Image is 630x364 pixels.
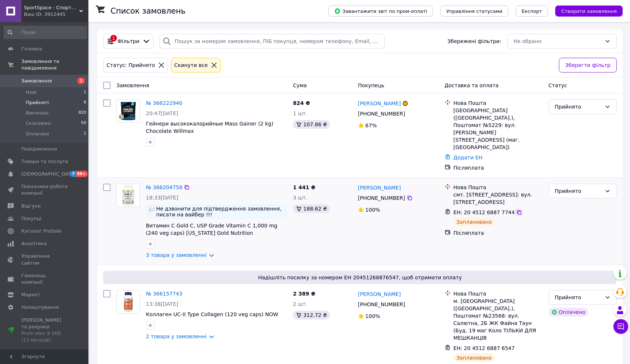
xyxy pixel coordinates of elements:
div: 312.72 ₴ [293,311,330,319]
button: Створити замовлення [555,6,623,17]
span: 824 ₴ [293,100,310,106]
span: Аналітика [21,240,47,247]
span: 2 шт. [293,301,307,307]
span: Покупець [358,82,384,88]
div: Післяплата [454,164,543,172]
span: Управління сайтом [21,253,68,266]
span: Повідомлення [21,146,57,152]
span: [DEMOGRAPHIC_DATA] [21,171,76,177]
span: Експорт [522,8,542,14]
span: Замовлення [116,82,149,88]
span: 1 [77,78,85,84]
div: Заплановано [454,353,495,362]
span: Фільтри [118,38,139,45]
a: [PERSON_NAME] [358,100,401,107]
span: SportSpace - Спортивне харчування та вітаміни! [24,4,79,11]
div: Нова Пошта [454,184,543,191]
a: Витамин C Gold C, USP Grade Vitamin C 1,000 mg (240 veg caps) [US_STATE] Gold Nutrition [146,223,277,236]
div: [PHONE_NUMBER] [357,299,407,310]
a: № 366204758 [146,184,182,190]
span: Надішліть посилку за номером ЕН 20451268876547, щоб отримати оплату [106,274,614,281]
span: Каталог ProSale [21,228,61,234]
input: Пошук [4,26,87,39]
a: [PERSON_NAME] [358,184,401,191]
div: [GEOGRAPHIC_DATA] ([GEOGRAPHIC_DATA].), Поштомат №5229: вул. [PERSON_NAME][STREET_ADDRESS] (маг. ... [454,107,543,151]
a: Фото товару [116,290,140,314]
div: Оплачено [549,308,588,317]
span: 67% [365,123,377,128]
div: Ваш ID: 3912445 [24,11,88,18]
span: Показники роботи компанії [21,183,68,197]
a: Гейнери высококалорийные Mass Gainer (2 kg) Chocolate Willmax [146,121,273,134]
a: Додати ЕН [454,155,483,160]
span: Не дзвонити для підтвердження замовлення, писати на вайбер !!! [156,206,284,218]
span: 1 шт. [293,110,307,116]
div: [PHONE_NUMBER] [357,193,407,203]
div: Прийнято [555,103,602,111]
h1: Список замовлень [111,7,185,15]
span: Створити замовлення [561,8,617,14]
span: Збережені фільтри: [447,38,501,45]
span: Доставка та оплата [445,82,499,88]
span: 7 [70,171,76,177]
input: Пошук за номером замовлення, ПІБ покупця, номером телефону, Email, номером накладної [160,34,385,49]
div: Післяплата [454,229,543,237]
span: Статус [549,82,567,88]
span: Нові [26,89,36,96]
div: 188.62 ₴ [293,204,330,213]
a: [PERSON_NAME] [358,290,401,298]
a: Фото товару [116,99,140,123]
span: Товари та послуги [21,158,68,165]
span: 50 [81,120,86,127]
span: Виконані [26,110,49,116]
button: Управління статусами [440,6,508,17]
div: [PHONE_NUMBER] [357,109,407,119]
img: Фото товару [117,290,140,313]
span: ЕН: 20 4512 6887 6547 [454,345,515,351]
div: Заплановано [454,218,495,226]
span: 8 [84,99,86,106]
span: 18:33[DATE] [146,195,178,201]
a: 3 товара у замовленні [146,252,207,258]
span: Cума [293,82,307,88]
a: Створити замовлення [548,8,623,14]
img: :speech_balloon: [149,206,155,212]
a: Коллаген UC-II Type Collagen (120 veg caps) NOW [146,311,278,317]
div: Не обрано [514,37,602,45]
a: Фото товару [116,184,140,207]
span: Налаштування [21,304,59,311]
span: 100% [365,207,380,213]
span: 1 [84,89,86,96]
span: 99+ [76,171,88,177]
span: Зберегти фільтр [565,61,610,69]
span: Прийняті [26,99,49,106]
span: Управління статусами [446,8,503,14]
span: 1 441 ₴ [293,184,315,190]
div: м. [GEOGRAPHIC_DATA] ([GEOGRAPHIC_DATA].), Поштомат №23568: вул. Салютна, 2Б ЖК Файна Таун (Буд. ... [454,297,543,342]
button: Зберегти фільтр [559,58,617,73]
span: Покупці [21,215,41,222]
button: Завантажити звіт по пром-оплаті [328,6,433,17]
span: Замовлення [21,78,52,84]
div: смт. [STREET_ADDRESS]: вул. [STREET_ADDRESS] [454,191,543,206]
span: Маркет [21,291,40,298]
div: Cкинути все [173,61,209,69]
span: Завантажити звіт по пром-оплаті [334,8,427,14]
span: 820 [78,110,86,116]
div: Статус: Прийнято [105,61,157,69]
div: Прийнято [555,187,602,195]
a: 2 товара у замовленні [146,333,207,339]
div: Прийнято [555,293,602,301]
span: Відгуки [21,203,41,209]
span: [PERSON_NAME] та рахунки [21,317,68,344]
span: 13:38[DATE] [146,301,178,307]
span: 3 шт. [293,195,307,201]
div: 107.86 ₴ [293,120,330,129]
span: Скасовані [26,120,51,127]
span: 100% [365,313,380,319]
a: № 366222940 [146,100,182,106]
span: 2 389 ₴ [293,291,315,297]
